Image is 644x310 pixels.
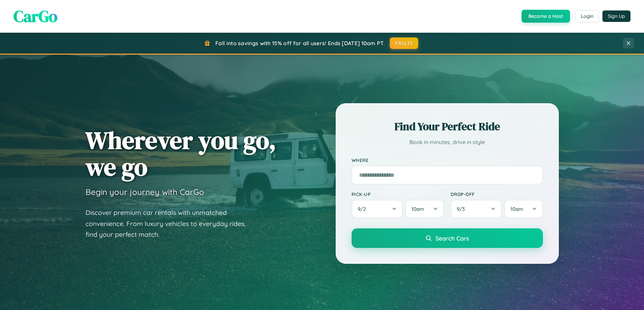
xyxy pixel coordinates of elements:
[352,137,543,147] p: Book in minutes, drive in style
[86,127,276,180] h1: Wherever you go, we go
[390,37,418,49] button: FALL15
[352,228,543,248] button: Search Cars
[435,234,469,242] span: Search Cars
[352,119,543,134] h2: Find Your Perfect Ride
[215,40,385,47] span: Fall into savings with 15% off for all users! Ends [DATE] 10am PT.
[352,157,543,163] label: Where
[602,10,630,22] button: Sign Up
[522,10,570,23] button: Become a Host
[14,5,57,27] span: CarGo
[457,206,468,212] span: 9 / 3
[451,200,502,218] button: 9/3
[86,207,255,240] p: Discover premium car rentals with unmatched convenience. From luxury vehicles to everyday rides, ...
[86,187,204,197] h3: Begin your journey with CarGo
[352,191,444,197] label: Pick-up
[358,206,369,212] span: 9 / 2
[352,200,403,218] button: 9/2
[575,10,599,22] button: Login
[451,191,543,197] label: Drop-off
[504,200,543,218] button: 10am
[510,206,523,212] span: 10am
[411,206,424,212] span: 10am
[405,200,444,218] button: 10am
